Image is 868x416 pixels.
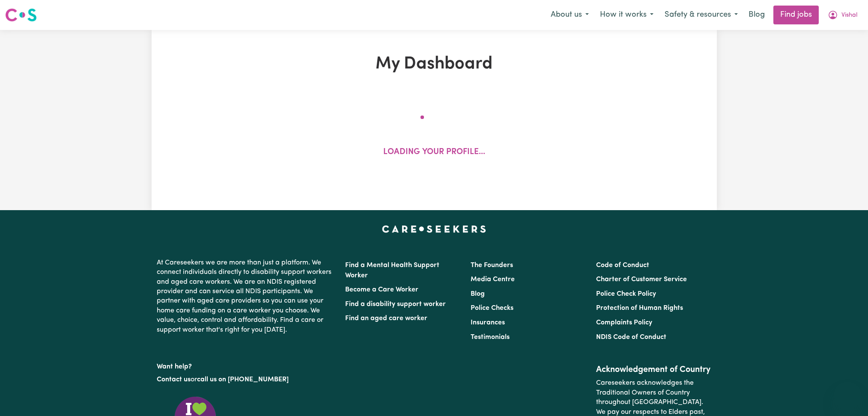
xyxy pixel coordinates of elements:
a: Complaints Policy [596,319,652,326]
a: Careseekers home page [382,226,486,232]
a: Find an aged care worker [345,315,427,322]
button: Safety & resources [659,6,743,24]
a: Blog [471,291,485,297]
p: Want help? [157,359,335,371]
a: Contact us [157,376,191,383]
button: About us [545,6,594,24]
p: or [157,371,335,388]
a: Find jobs [773,6,819,24]
a: NDIS Code of Conduct [596,334,666,341]
p: Loading your profile... [383,146,485,159]
h1: My Dashboard [251,54,617,74]
a: call us on [PHONE_NUMBER] [197,376,289,383]
p: At Careseekers we are more than just a platform. We connect individuals directly to disability su... [157,255,335,338]
a: Find a disability support worker [345,301,446,308]
button: How it works [594,6,659,24]
a: Find a Mental Health Support Worker [345,262,439,279]
a: Testimonials [471,334,510,341]
iframe: Button to launch messaging window [834,382,861,409]
a: Media Centre [471,276,515,283]
span: Vishal [841,11,857,20]
img: Careseekers logo [5,7,37,23]
a: Careseekers logo [5,5,37,25]
a: Blog [743,6,770,24]
h2: Acknowledgement of Country [596,365,711,375]
a: Protection of Human Rights [596,305,683,312]
a: Charter of Customer Service [596,276,687,283]
button: My Account [822,6,863,24]
a: Police Checks [471,305,513,312]
a: Become a Care Worker [345,286,418,293]
a: Code of Conduct [596,262,649,269]
a: Police Check Policy [596,291,656,297]
a: Insurances [471,319,505,326]
a: The Founders [471,262,513,269]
